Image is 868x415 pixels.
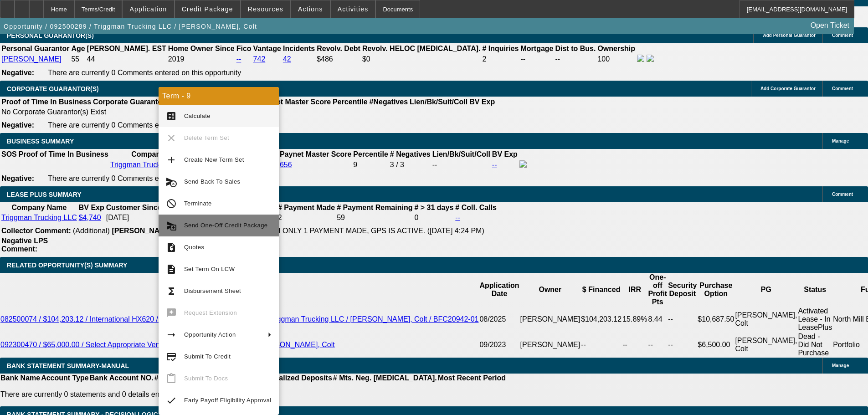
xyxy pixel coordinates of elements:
span: There are currently 0 Comments entered on this opportunity [48,69,241,77]
td: [DATE] [106,213,162,222]
mat-icon: credit_score [166,351,177,362]
span: Send Back To Sales [184,178,240,185]
td: 44 [87,54,167,64]
span: Activities [338,5,369,13]
td: [PERSON_NAME] [520,332,581,358]
mat-icon: not_interested [166,198,177,209]
span: Comment [832,192,853,197]
div: Term - 9 [159,87,279,105]
th: Annualized Deposits [260,374,332,383]
td: 09/2023 [479,332,519,358]
td: $10,687.50 [697,307,734,332]
td: Dead - Did Not Purchase [797,332,832,358]
b: Collector Comment: [1,227,71,235]
span: Application [129,5,167,13]
td: Activated Lease - In LeasePlus [797,307,832,332]
span: Quotes [184,244,204,251]
b: Negative: [1,121,34,129]
span: There are currently 0 Comments entered on this opportunity [48,121,241,129]
a: Open Ticket [807,18,853,33]
span: Submit To Credit [184,353,231,360]
mat-icon: calculate [166,111,177,122]
span: Terminate [184,200,212,207]
span: Comment [832,33,853,38]
td: [PERSON_NAME], Colt [734,307,797,332]
b: # Inquiries [482,45,519,52]
span: Actions [298,5,323,13]
b: Age [71,45,85,52]
td: 59 [336,213,413,222]
td: -- [622,332,647,358]
div: 3 / 3 [390,161,431,169]
mat-icon: arrow_right_alt [166,329,177,340]
b: BV Exp [492,150,518,158]
th: Account Type [41,374,89,383]
b: # Payment Remaining [337,204,412,211]
mat-icon: description [166,264,177,275]
b: Negative: [1,69,34,77]
span: Create New Term Set [184,156,244,163]
a: Triggman Trucking LLC [110,161,186,169]
td: -- [520,54,554,64]
b: Mortgage [521,45,554,52]
b: Negative: [1,174,34,182]
b: Lien/Bk/Suit/Coll [410,98,467,106]
th: Owner [520,273,581,307]
b: BV Exp [79,204,104,211]
td: 0 [414,213,454,222]
th: # Of Periods [154,374,198,383]
b: Lien/Bk/Suit/Coll [432,150,490,158]
th: IRR [622,273,647,307]
a: 42 [283,55,291,63]
a: 656 [280,161,292,169]
b: Company [131,150,164,158]
span: Resources [248,5,283,13]
td: $6,500.00 [697,332,734,358]
b: Revolv. HELOC [MEDICAL_DATA]. [362,45,481,52]
span: Add Personal Guarantor [763,33,816,38]
a: -- [455,214,460,221]
th: PG [734,273,797,307]
b: Personal Guarantor [1,45,69,52]
a: -- [236,55,241,63]
mat-icon: check [166,395,177,406]
td: -- [580,332,622,358]
a: -- [492,161,497,169]
b: # Negatives [390,150,431,158]
b: Vantage [253,45,281,52]
td: 55 [71,54,85,64]
td: 8.44 [647,307,668,332]
td: [PERSON_NAME] [520,307,581,332]
p: There are currently 0 statements and 0 details entered on this opportunity [0,390,506,399]
b: # Coll. Calls [455,204,497,211]
th: Status [797,273,832,307]
a: 082500074 / $104,203.12 / International HX620 / Powells Truck & Equipment, Inc / Triggman Truckin... [0,315,478,323]
mat-icon: request_quote [166,242,177,253]
span: 2019 [168,55,185,63]
td: [PERSON_NAME], Colt [734,332,797,358]
span: BRAND NEW SVC DEAL WITH ONLY 1 PAYMENT MADE, GPS IS ACTIVE. ([DATE] 4:24 PM) [177,227,484,235]
td: $486 [316,54,361,64]
span: Manage [832,138,849,143]
span: Comment [832,86,853,91]
td: 2 [277,213,335,222]
b: [PERSON_NAME]. EST [87,45,166,52]
b: BV Exp [469,98,495,106]
button: Credit Package [175,0,240,18]
span: Calculate [184,113,211,119]
th: Security Deposit [668,273,697,307]
b: Percentile [353,150,388,158]
span: CORPORATE GUARANTOR(S) [7,85,99,92]
th: Most Recent Period [437,374,506,383]
th: Proof of Time In Business [18,150,109,159]
button: Activities [331,0,375,18]
td: 100 [597,54,636,64]
th: # Mts. Neg. [MEDICAL_DATA]. [333,374,437,383]
b: Paynet Master Score [280,150,351,158]
th: Proof of Time In Business [1,97,92,107]
b: [PERSON_NAME]: [112,227,175,235]
a: 742 [253,55,266,63]
td: -- [555,54,596,64]
span: Manage [832,363,849,368]
button: Application [123,0,174,18]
